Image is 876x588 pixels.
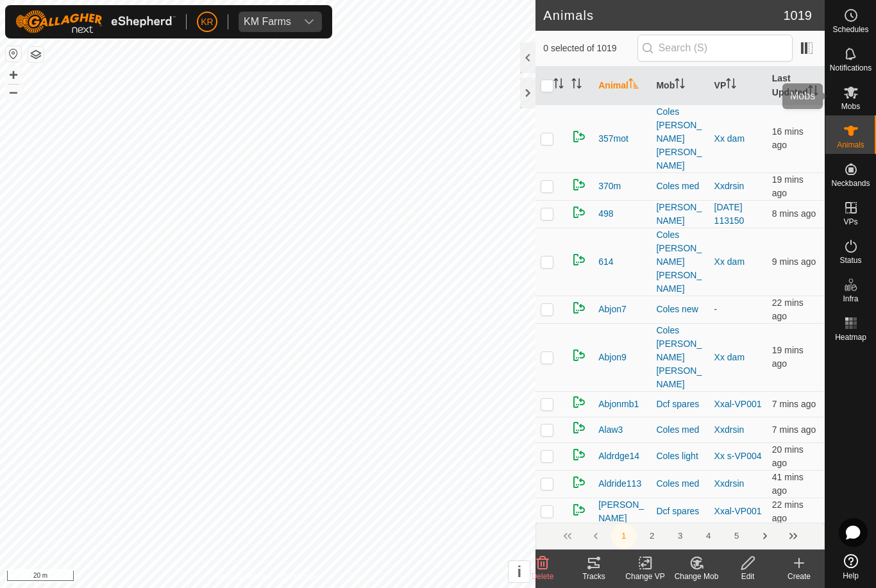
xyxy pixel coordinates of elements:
[696,523,721,549] button: 4
[841,103,860,110] span: Mobs
[637,35,793,62] input: Search (S)
[772,174,804,198] span: 20 Aug 2025 at 1:33 pm
[837,141,864,149] span: Animals
[598,255,613,269] span: 614
[835,333,866,341] span: Heatmap
[571,502,587,517] img: returning on
[773,571,825,582] div: Create
[6,84,21,99] button: –
[671,571,722,582] div: Change Mob
[571,177,587,192] img: returning on
[772,444,804,468] span: 20 Aug 2025 at 1:33 pm
[714,478,745,489] a: Xxdrsin
[598,498,646,525] span: [PERSON_NAME]
[767,67,825,105] th: Last Updated
[656,449,703,463] div: Coles light
[571,205,587,220] img: returning on
[532,572,554,581] span: Delete
[15,10,176,33] img: Gallagher Logo
[772,500,804,523] span: 20 Aug 2025 at 1:31 pm
[656,398,703,411] div: Dcf spares
[628,80,639,90] p-sorticon: Activate to sort
[656,180,703,193] div: Coles med
[709,67,767,105] th: VP
[724,523,750,549] button: 5
[611,523,637,549] button: 1
[553,80,564,90] p-sorticon: Activate to sort
[543,8,783,23] h2: Animals
[772,208,816,219] span: 20 Aug 2025 at 1:44 pm
[201,15,213,29] span: KR
[6,67,21,83] button: +
[772,298,804,321] span: 20 Aug 2025 at 1:30 pm
[598,207,613,221] span: 498
[772,399,816,409] span: 20 Aug 2025 at 1:45 pm
[280,571,318,583] a: Contact Us
[656,228,703,296] div: Coles [PERSON_NAME] [PERSON_NAME]
[571,129,587,144] img: returning on
[598,423,623,437] span: Alaw3
[772,126,804,150] span: 20 Aug 2025 at 1:36 pm
[571,447,587,462] img: returning on
[780,523,806,549] button: Last Page
[6,46,21,62] button: Reset Map
[239,12,296,32] span: KM Farms
[28,47,44,62] button: Map Layers
[843,295,858,303] span: Infra
[509,561,530,582] button: i
[639,523,665,549] button: 2
[831,180,870,187] span: Neckbands
[656,505,703,518] div: Dcf spares
[571,348,587,363] img: returning on
[656,423,703,437] div: Coles med
[784,6,813,25] span: 1019
[568,571,619,582] div: Tracks
[714,202,745,226] a: [DATE] 113150
[772,472,804,496] span: 20 Aug 2025 at 1:12 pm
[656,303,703,316] div: Coles new
[598,398,639,411] span: Abjonmb1
[843,572,859,580] span: Help
[832,26,868,33] span: Schedules
[593,67,651,105] th: Animal
[714,399,762,409] a: Xxal-VP001
[598,449,639,463] span: Aldrdge14
[598,303,627,316] span: Abjon7
[714,352,745,362] a: Xx dam
[825,549,876,585] a: Help
[571,300,587,315] img: returning on
[714,304,718,314] app-display-virtual-paddock-transition: -
[598,477,641,491] span: Aldride113
[843,218,857,226] span: VPs
[656,477,703,491] div: Coles med
[244,17,291,27] div: KM Farms
[714,506,762,516] a: Xxal-VP001
[714,451,762,461] a: Xx s-VP004
[296,12,322,32] div: dropdown trigger
[830,64,872,72] span: Notifications
[656,105,703,172] div: Coles [PERSON_NAME] [PERSON_NAME]
[598,351,627,364] span: Abjon9
[714,424,745,435] a: Xxdrsin
[714,181,745,191] a: Xxdrsin
[839,256,861,264] span: Status
[651,67,709,105] th: Mob
[598,132,628,146] span: 357mot
[517,563,521,580] span: i
[772,424,816,435] span: 20 Aug 2025 at 1:46 pm
[598,180,621,193] span: 370m
[619,571,671,582] div: Change VP
[543,42,637,55] span: 0 selected of 1019
[656,324,703,391] div: Coles [PERSON_NAME] [PERSON_NAME]
[571,252,587,267] img: returning on
[571,80,582,90] p-sorticon: Activate to sort
[571,394,587,410] img: returning on
[656,201,703,228] div: [PERSON_NAME]
[772,345,804,369] span: 20 Aug 2025 at 1:34 pm
[772,256,816,267] span: 20 Aug 2025 at 1:44 pm
[808,87,818,97] p-sorticon: Activate to sort
[217,571,265,583] a: Privacy Policy
[722,571,773,582] div: Edit
[675,80,685,90] p-sorticon: Activate to sort
[726,80,736,90] p-sorticon: Activate to sort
